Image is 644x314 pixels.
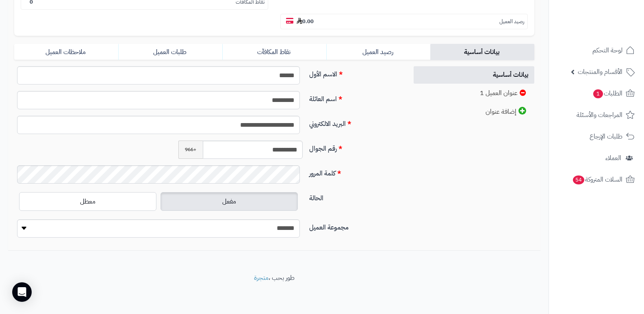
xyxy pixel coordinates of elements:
[306,219,404,232] label: مجموعة العميل
[297,17,314,25] b: 0.00
[590,131,622,142] span: طلبات الإرجاع
[254,273,269,283] a: متجرة
[306,66,404,79] label: الاسم الأول
[605,152,621,164] span: العملاء
[222,44,326,60] a: نقاط المكافآت
[578,66,622,78] span: الأقسام والمنتجات
[326,44,430,60] a: رصيد العميل
[222,197,236,206] span: مفعل
[178,141,203,159] span: +966
[499,18,524,26] small: رصيد العميل
[554,41,639,60] a: لوحة التحكم
[118,44,222,60] a: طلبات العميل
[306,190,404,203] label: الحالة
[14,44,118,60] a: ملاحظات العميل
[554,127,639,146] a: طلبات الإرجاع
[593,89,603,98] span: 1
[306,91,404,104] label: اسم العائلة
[306,141,404,154] label: رقم الجوال
[573,175,584,184] span: 54
[414,66,535,84] a: بيانات أساسية
[554,148,639,168] a: العملاء
[589,22,636,39] img: logo-2.png
[306,165,404,178] label: كلمة المرور
[12,282,32,302] div: Open Intercom Messenger
[414,103,535,121] a: إضافة عنوان
[592,88,622,99] span: الطلبات
[554,105,639,125] a: المراجعات والأسئلة
[414,84,535,102] a: عنوان العميل 1
[80,197,95,206] span: معطل
[554,170,639,189] a: السلات المتروكة54
[554,84,639,103] a: الطلبات1
[592,45,622,56] span: لوحة التحكم
[572,174,622,185] span: السلات المتروكة
[430,44,534,60] a: بيانات أساسية
[577,109,622,121] span: المراجعات والأسئلة
[306,116,404,129] label: البريد الالكتروني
